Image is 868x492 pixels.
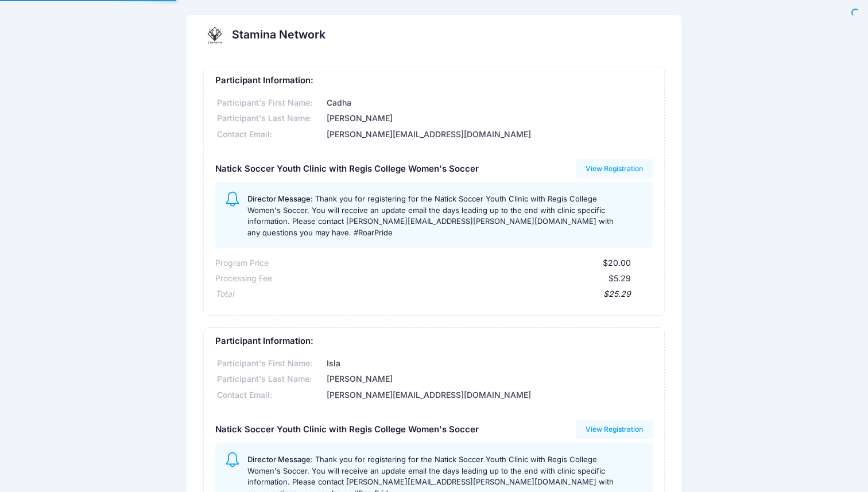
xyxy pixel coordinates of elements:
div: Participant's First Name: [215,97,325,109]
div: Processing Fee [215,273,272,285]
span: Thank you for registering for the Natick Soccer Youth Clinic with Regis College Women's Soccer. Y... [247,194,614,237]
div: Participant's Last Name: [215,113,325,125]
div: Cadha [324,97,653,109]
div: Program Price [215,257,269,269]
div: $25.29 [234,288,631,300]
span: $20.00 [603,258,631,268]
div: Total [215,288,234,300]
div: Participant's First Name: [215,358,325,370]
span: Director Message: [247,194,313,203]
div: Isla [324,358,653,370]
div: Contact Email: [215,129,325,141]
h2: Stamina Network [232,28,325,41]
h5: Natick Soccer Youth Clinic with Regis College Women's Soccer [215,425,479,435]
div: Participant's Last Name: [215,373,325,385]
a: View Registration [576,420,653,439]
div: [PERSON_NAME][EMAIL_ADDRESS][DOMAIN_NAME] [324,389,653,401]
div: [PERSON_NAME] [324,113,653,125]
div: $5.29 [272,273,631,285]
h5: Natick Soccer Youth Clinic with Regis College Women's Soccer [215,164,479,175]
h5: Participant Information: [215,336,653,347]
div: Contact Email: [215,389,325,401]
a: View Registration [576,159,653,179]
div: [PERSON_NAME][EMAIL_ADDRESS][DOMAIN_NAME] [324,129,653,141]
h5: Participant Information: [215,76,653,86]
span: Director Message: [247,455,313,464]
div: [PERSON_NAME] [324,373,653,385]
